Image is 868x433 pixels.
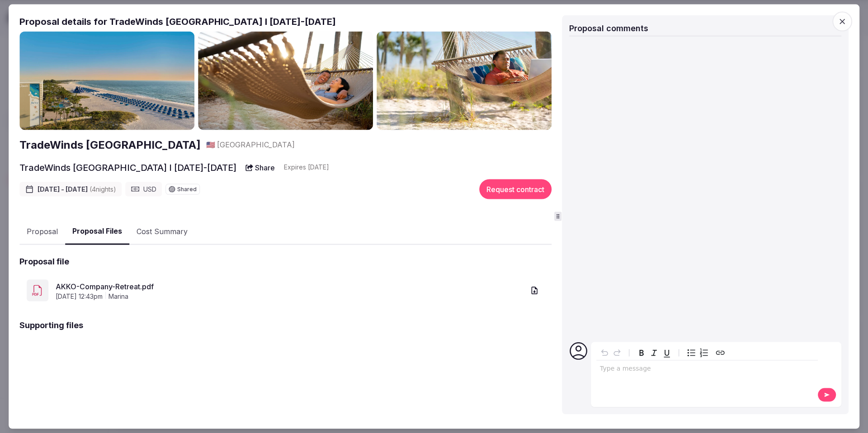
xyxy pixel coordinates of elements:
button: 🇺🇸 [206,140,215,150]
button: Create link [714,346,726,359]
img: Gallery photo 3 [377,32,552,130]
span: 🇺🇸 [206,140,215,149]
span: [GEOGRAPHIC_DATA] [217,140,295,150]
button: Underline [660,346,673,359]
button: Proposal [19,218,65,245]
div: USD [125,182,162,197]
h2: TradeWinds [GEOGRAPHIC_DATA] I [DATE]-[DATE] [19,161,236,174]
button: Proposal Files [65,218,129,245]
img: Gallery photo 2 [198,32,373,130]
div: toggle group [685,346,710,359]
span: Proposal comments [569,24,648,33]
span: [DATE] - [DATE] [38,185,116,194]
div: editable markdown [596,360,818,378]
span: [DATE] 12:43pm [56,292,103,301]
h2: Proposal details for TradeWinds [GEOGRAPHIC_DATA] I [DATE]-[DATE] [19,15,552,28]
button: Bold [635,346,648,359]
h2: Proposal file [19,256,69,267]
button: Italic [648,346,660,359]
img: Gallery photo 1 [19,32,194,130]
span: ( 4 night s ) [90,185,116,193]
div: Expire s [DATE] [284,163,329,172]
button: Cost Summary [129,218,195,245]
a: AKKO-Company-Retreat.pdf [56,281,524,292]
h2: Supporting files [19,320,83,331]
button: Bulleted list [685,346,698,359]
span: marina [108,292,128,301]
button: Request contract [479,179,552,199]
button: Share [240,160,280,176]
button: Numbered list [698,346,710,359]
a: TradeWinds [GEOGRAPHIC_DATA] [19,137,201,152]
span: Shared [177,187,197,192]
